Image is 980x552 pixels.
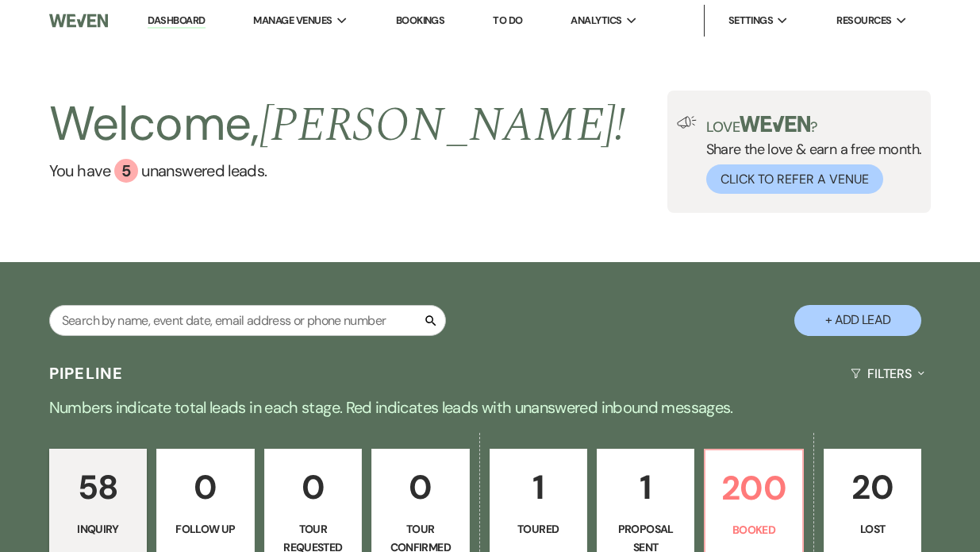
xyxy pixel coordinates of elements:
[715,521,792,538] p: Booked
[794,305,921,336] button: + Add Lead
[253,13,332,29] span: Manage Venues
[275,461,352,514] p: 0
[167,520,244,538] p: Follow Up
[60,461,136,514] p: 58
[49,4,108,37] img: Weven Logo
[844,353,931,395] button: Filters
[49,159,626,183] a: You have 5 unanswered leads.
[677,116,697,129] img: loud-speaker-illustration.svg
[493,14,522,27] a: To Do
[500,520,577,538] p: Toured
[167,461,244,514] p: 0
[49,305,446,336] input: Search by name, event date, email address or phone number
[396,14,445,27] a: Bookings
[148,14,205,29] a: Dashboard
[697,116,922,194] div: Share the love & earn a free month.
[571,13,621,29] span: Analytics
[49,362,124,384] h3: Pipeline
[259,89,626,162] span: [PERSON_NAME] !
[834,461,911,514] p: 20
[706,164,883,194] button: Click to Refer a Venue
[500,461,577,514] p: 1
[607,461,684,514] p: 1
[706,116,922,134] p: Love ?
[382,461,459,514] p: 0
[60,520,136,538] p: Inquiry
[114,159,138,183] div: 5
[49,91,626,159] h2: Welcome,
[728,13,774,29] span: Settings
[740,116,810,132] img: weven-logo-green.svg
[834,520,911,538] p: Lost
[715,461,792,515] p: 200
[836,13,891,29] span: Resources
